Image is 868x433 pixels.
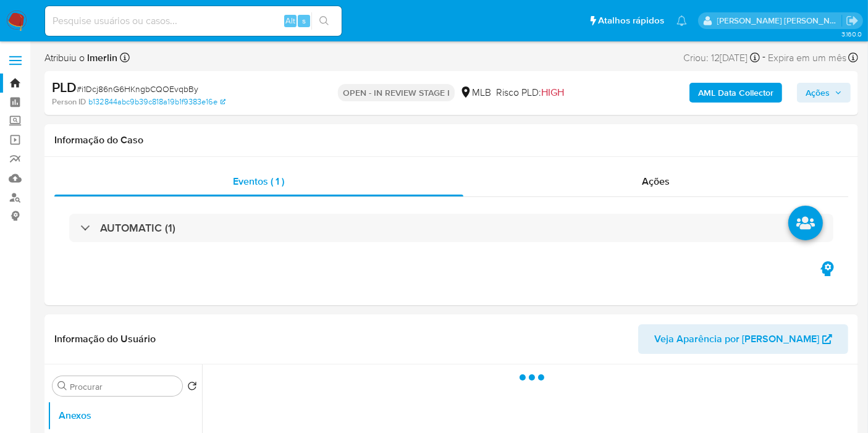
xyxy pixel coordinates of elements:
button: AML Data Collector [689,83,782,103]
p: OPEN - IN REVIEW STAGE I [338,84,455,101]
p: leticia.merlin@mercadolivre.com [717,15,842,27]
div: MLB [460,86,491,99]
b: Person ID [52,96,86,107]
h1: Informação do Caso [54,134,848,146]
a: Notificações [676,15,687,26]
span: s [302,15,306,27]
input: Procurar [70,381,177,392]
input: Pesquise usuários ou casos... [45,13,342,29]
a: b132844abc9b39c818a19b1f9383e16e [88,96,225,107]
span: Ações [806,83,830,103]
div: Criou: 12[DATE] [683,49,760,66]
span: Atribuiu o [44,51,117,65]
button: search-icon [311,12,337,30]
span: Ações [642,174,670,188]
span: Eventos ( 1 ) [233,174,284,188]
button: Retornar ao pedido padrão [187,381,197,395]
span: Veja Aparência por [PERSON_NAME] [654,324,819,354]
span: Alt [285,15,295,27]
div: AUTOMATIC (1) [69,214,833,242]
a: Sair [846,14,859,27]
b: PLD [52,77,77,97]
span: Expira em um mês [768,51,846,65]
b: lmerlin [85,51,117,65]
span: - [762,49,765,66]
button: Procurar [57,381,67,391]
span: HIGH [541,85,564,99]
button: Ações [797,83,851,103]
button: Anexos [48,401,202,431]
span: # i1Dcj86nG6HKngbCQOEvqbBy [77,83,198,95]
span: Risco PLD: [496,86,564,99]
b: AML Data Collector [698,83,773,103]
h3: AUTOMATIC (1) [100,221,175,235]
h1: Informação do Usuário [54,333,156,345]
span: Atalhos rápidos [598,14,664,27]
button: Veja Aparência por [PERSON_NAME] [638,324,848,354]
